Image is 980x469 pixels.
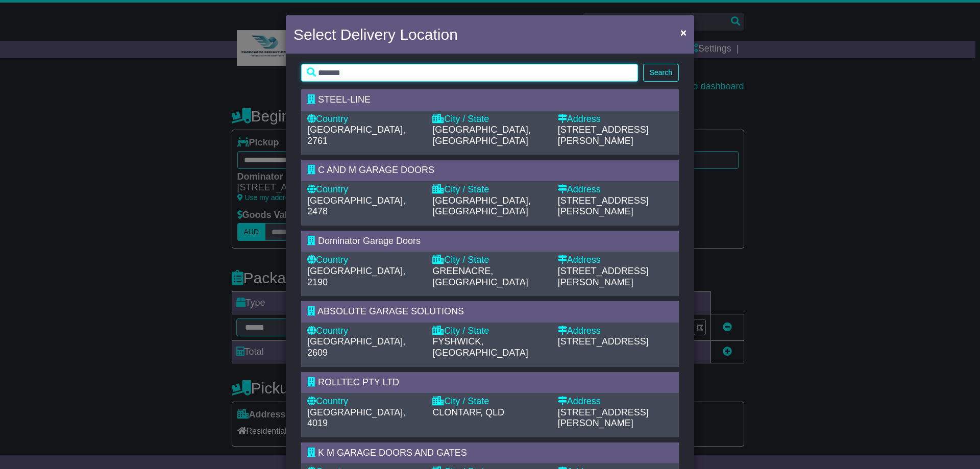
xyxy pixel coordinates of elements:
[432,195,530,217] span: [GEOGRAPHIC_DATA], [GEOGRAPHIC_DATA]
[432,114,547,125] div: City / State
[675,22,692,43] button: Close
[318,94,371,105] span: STEEL-LINE
[432,396,547,407] div: City / State
[307,125,405,146] span: [GEOGRAPHIC_DATA], 2761
[558,184,673,195] div: Address
[432,407,504,417] span: CLONTARF, QLD
[307,336,405,358] span: [GEOGRAPHIC_DATA], 2609
[307,266,405,287] span: [GEOGRAPHIC_DATA], 2190
[318,165,434,175] span: C AND M GARAGE DOORS
[558,266,649,287] span: [STREET_ADDRESS][PERSON_NAME]
[558,336,649,347] span: [STREET_ADDRESS]
[432,336,528,358] span: FYSHWICK, [GEOGRAPHIC_DATA]
[680,27,687,38] span: ×
[293,23,458,46] h4: Select Delivery Location
[432,266,528,287] span: GREENACRE, [GEOGRAPHIC_DATA]
[432,125,530,146] span: [GEOGRAPHIC_DATA], [GEOGRAPHIC_DATA]
[558,195,649,217] span: [STREET_ADDRESS][PERSON_NAME]
[643,64,679,82] button: Search
[317,306,464,316] span: ABSOLUTE GARAGE SOLUTIONS
[307,255,422,266] div: Country
[558,396,673,407] div: Address
[318,236,421,246] span: Dominator Garage Doors
[558,114,673,125] div: Address
[318,377,399,387] span: ROLLTEC PTY LTD
[558,255,673,266] div: Address
[318,448,467,458] span: K M GARAGE DOORS AND GATES
[558,326,673,337] div: Address
[432,255,547,266] div: City / State
[307,407,405,429] span: [GEOGRAPHIC_DATA], 4019
[307,195,405,217] span: [GEOGRAPHIC_DATA], 2478
[307,184,422,195] div: Country
[558,125,649,146] span: [STREET_ADDRESS][PERSON_NAME]
[432,326,547,337] div: City / State
[558,407,649,429] span: [STREET_ADDRESS][PERSON_NAME]
[307,114,422,125] div: Country
[307,396,422,407] div: Country
[432,184,547,195] div: City / State
[307,326,422,337] div: Country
